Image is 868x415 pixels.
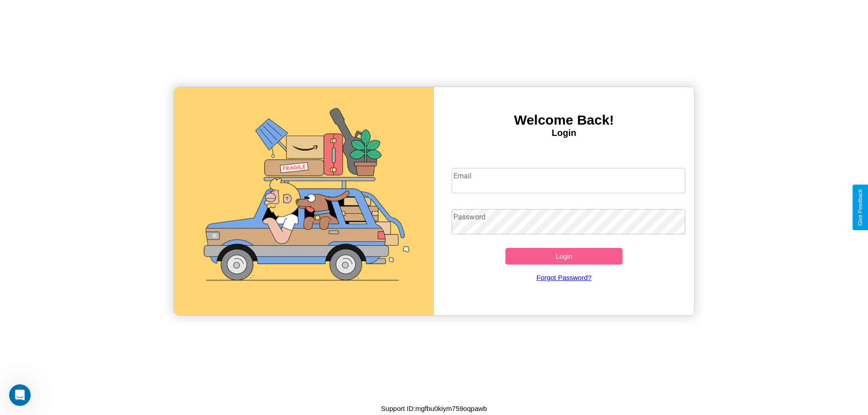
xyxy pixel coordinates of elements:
p: Support ID: mgfbu0kiym759oqpawb [381,402,487,415]
img: gif [174,87,434,315]
button: Login [505,248,623,265]
a: Forgot Password? [447,265,681,290]
h4: Login [434,128,694,138]
div: Give Feedback [857,189,863,226]
iframe: Intercom live chat [9,384,31,406]
h3: Welcome Back! [434,112,694,128]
